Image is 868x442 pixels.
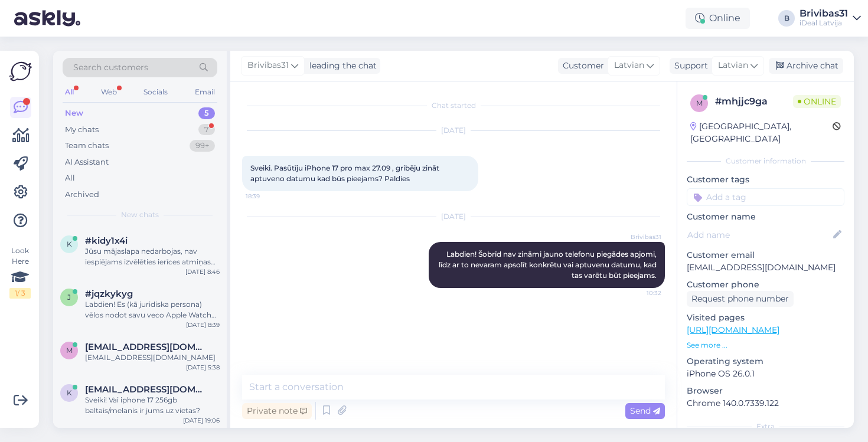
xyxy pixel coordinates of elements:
[630,405,660,416] span: Send
[85,342,208,352] span: mgurckaja@gmail.com
[63,84,76,100] div: All
[247,59,289,72] span: Brivibas31
[66,346,73,355] span: m
[242,211,665,222] div: [DATE]
[198,124,215,136] div: 7
[250,163,441,183] span: Sveiki. Pasūtīju iPhone 17 pro max 27.09 , gribēju zināt aptuveno datumu kad būs pieejams? Paldies
[186,363,220,372] div: [DATE] 5:38
[800,18,848,28] div: iDeal Latvija
[9,288,31,299] div: 1 / 3
[242,403,312,419] div: Private note
[65,124,99,136] div: My chats
[183,416,220,425] div: [DATE] 19:06
[687,156,844,166] div: Customer information
[793,95,841,108] span: Online
[696,99,703,107] span: m
[687,421,844,432] div: Extra
[73,61,148,74] span: Search customers
[687,325,779,335] a: [URL][DOMAIN_NAME]
[769,58,843,74] div: Archive chat
[614,59,644,72] span: Latvian
[687,249,844,261] p: Customer email
[687,397,844,410] p: Chrome 140.0.7339.122
[85,246,220,267] div: Jūsu mājaslapa nedarbojas, nav iespiējams izvēlēties ierīces atmiņas ietilpību, pat nopirkt preci...
[65,140,109,152] div: Team chats
[800,9,848,18] div: Brivibas31
[85,352,220,363] div: [EMAIL_ADDRESS][DOMAIN_NAME]
[9,245,31,299] div: Look Here
[687,291,794,307] div: Request phone number
[686,8,750,29] div: Online
[67,388,72,397] span: k
[715,94,793,109] div: # mhjjc9ga
[687,261,844,274] p: [EMAIL_ADDRESS][DOMAIN_NAME]
[687,368,844,380] p: iPhone OS 26.0.1
[800,9,861,28] a: Brivibas31iDeal Latvija
[192,84,217,100] div: Email
[67,293,71,302] span: j
[186,320,220,329] div: [DATE] 8:39
[687,173,844,186] p: Customer tags
[687,355,844,368] p: Operating system
[687,385,844,397] p: Browser
[121,209,159,220] span: New chats
[65,107,83,119] div: New
[65,189,99,201] div: Archived
[85,289,133,299] span: #jqzkykyg
[687,279,844,291] p: Customer phone
[670,60,708,72] div: Support
[305,60,377,72] div: leading the chat
[190,140,215,152] div: 99+
[9,60,32,83] img: Askly Logo
[687,188,844,206] input: Add a tag
[99,84,119,100] div: Web
[85,384,208,395] span: klimovskij02@gmail.com
[778,10,795,27] div: B
[85,395,220,416] div: Sveiki! Vai iphone 17 256gb baltais/melanis ir jums uz vietas?
[185,267,220,276] div: [DATE] 8:46
[85,235,128,246] span: #kidy1x4i
[687,211,844,223] p: Customer name
[617,233,661,241] span: Brivibas31
[558,60,604,72] div: Customer
[617,289,661,297] span: 10:32
[85,299,220,320] div: Labdien! Es (kā juridiska persona) vēlos nodot savu veco Apple Watch ierīci un iegādāties jaunu i...
[141,84,170,100] div: Socials
[687,228,831,241] input: Add name
[439,250,658,280] span: Labdien! Šobrīd nav zināmi jauno telefonu piegādes apjomi, līdz ar to nevaram apsolīt konkrētu va...
[687,340,844,351] p: See more ...
[65,172,75,184] div: All
[718,59,748,72] span: Latvian
[242,125,665,136] div: [DATE]
[246,192,290,201] span: 18:39
[687,312,844,324] p: Visited pages
[198,107,215,119] div: 5
[65,156,109,168] div: AI Assistant
[67,240,72,248] span: k
[242,100,665,111] div: Chat started
[690,120,833,145] div: [GEOGRAPHIC_DATA], [GEOGRAPHIC_DATA]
